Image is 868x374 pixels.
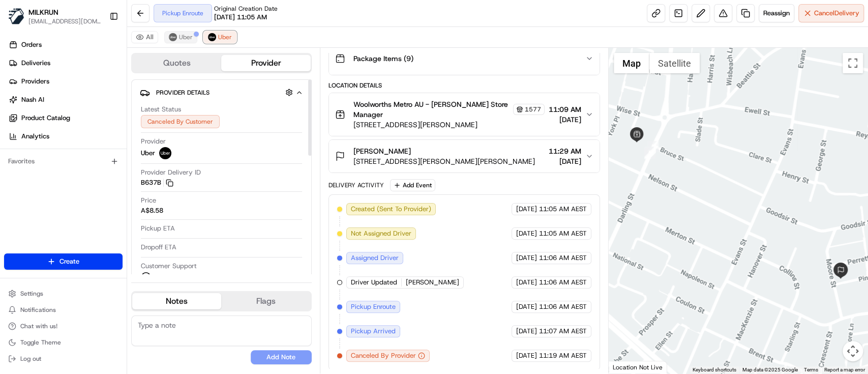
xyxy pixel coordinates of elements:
img: MILKRUN [8,8,24,24]
span: Pickup Arrived [351,327,396,336]
span: Providers [21,77,49,86]
span: Canceled By Provider [351,351,416,360]
span: Customer Support [141,262,197,271]
div: 5 [644,147,655,158]
span: Not Assigned Driver [351,229,411,238]
button: [EMAIL_ADDRESS][DOMAIN_NAME] [28,17,101,25]
span: [DATE] [549,156,581,166]
span: [DATE] [516,278,537,287]
button: Notifications [4,303,123,317]
span: [DATE] [549,114,581,125]
button: Provider [221,55,310,71]
div: 3 [647,141,659,152]
button: Woolworths Metro AU - [PERSON_NAME] Store Manager1577[STREET_ADDRESS][PERSON_NAME]11:09 AM[DATE] [329,93,600,136]
span: 11:06 AM AEST [539,302,587,311]
span: Map data ©2025 Google [742,367,798,372]
a: Report a map error [824,367,865,372]
img: uber-new-logo.jpeg [159,147,171,159]
button: Uber [164,31,197,43]
span: [DATE] [516,351,537,360]
span: Woolworths Metro AU - [PERSON_NAME] Store Manager [353,99,511,120]
span: [DATE] [516,205,537,214]
button: Provider Details [140,84,303,101]
button: CancelDelivery [798,4,864,22]
span: Uber [141,149,155,158]
button: Package Items (9) [329,42,600,75]
div: Location Not Live [609,361,667,373]
button: Toggle fullscreen view [843,53,863,73]
span: Cancel Delivery [814,9,859,18]
span: A$8.58 [141,206,163,215]
span: Reassign [763,9,790,18]
span: [DATE] [516,229,537,238]
span: Nash AI [21,95,44,104]
button: Toggle Theme [4,335,123,350]
span: Chat with us! [20,322,57,330]
span: 11:06 AM AEST [539,253,587,263]
button: Chat with us! [4,319,123,333]
span: 11:29 AM [549,146,581,156]
span: Notifications [20,306,56,314]
button: Add Event [390,179,435,191]
span: 11:19 AM AEST [539,351,587,360]
span: 11:07 AM AEST [539,327,587,336]
img: uber-new-logo.jpeg [169,33,177,41]
button: B637B [141,178,173,187]
span: Log out [20,355,41,363]
button: Keyboard shortcuts [693,366,736,373]
div: Delivery Activity [328,181,384,189]
span: Analytics [21,132,49,141]
span: Pickup ETA [141,224,175,233]
span: Product Catalog [21,113,70,123]
span: 11:06 AM AEST [539,278,587,287]
a: Product Catalog [4,110,127,126]
img: Google [611,360,645,373]
button: Uber [203,31,236,43]
button: Create [4,253,123,270]
span: [DATE] 11:05 AM [214,13,267,22]
span: Orders [21,40,42,49]
span: Assigned Driver [351,253,399,263]
span: Created (Sent To Provider) [351,205,431,214]
button: Settings [4,286,123,301]
span: [STREET_ADDRESS][PERSON_NAME] [353,120,545,130]
div: 4 [645,147,656,158]
span: [PERSON_NAME] [406,278,459,287]
span: Pickup Enroute [351,302,396,311]
a: Orders [4,37,127,53]
button: MILKRUN [28,7,58,17]
span: Uber [179,33,193,41]
button: Show satellite imagery [649,53,700,73]
span: 1577 [525,105,541,113]
a: Open this area in Google Maps (opens a new window) [611,360,645,373]
button: Log out [4,352,123,366]
span: [DATE] [516,327,537,336]
a: Nash AI [4,92,127,108]
button: Show street map [614,53,649,73]
span: Provider Delivery ID [141,168,201,177]
span: Original Creation Date [214,5,278,13]
span: Provider Details [156,89,209,97]
span: 11:05 AM AEST [539,205,587,214]
button: [PERSON_NAME][STREET_ADDRESS][PERSON_NAME][PERSON_NAME]11:29 AM[DATE] [329,140,600,172]
button: All [131,31,158,43]
div: Location Details [328,81,600,90]
span: 11:05 AM AEST [539,229,587,238]
a: Providers [4,73,127,90]
button: Quotes [132,55,221,71]
span: Dropoff ETA [141,243,176,252]
img: uber-new-logo.jpeg [208,33,216,41]
span: Price [141,196,156,205]
button: Flags [221,293,310,309]
button: Reassign [759,4,794,22]
span: [STREET_ADDRESS][PERSON_NAME][PERSON_NAME] [353,156,535,166]
span: [PERSON_NAME] [353,146,411,156]
a: Terms [804,367,818,372]
div: Favorites [4,153,123,169]
span: [DATE] [516,253,537,263]
button: Notes [132,293,221,309]
span: Provider [141,137,166,146]
span: Settings [20,290,43,298]
button: MILKRUNMILKRUN[EMAIL_ADDRESS][DOMAIN_NAME] [4,4,105,28]
span: Deliveries [21,59,50,68]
